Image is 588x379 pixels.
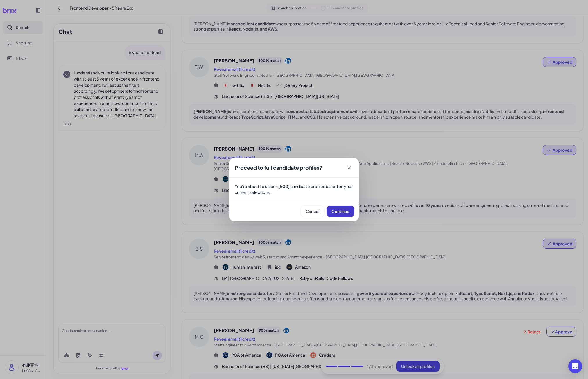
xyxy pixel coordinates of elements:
p: You're about to unlock candidate profiles based on your current selections. [235,183,353,195]
span: Cancel [306,209,319,214]
span: Proceed to full candidate profiles? [235,164,322,171]
div: Open Intercom Messenger [568,359,582,373]
button: Cancel [301,206,324,217]
button: Continue [327,206,354,217]
strong: [500] [278,184,290,189]
span: Continue [331,209,349,214]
